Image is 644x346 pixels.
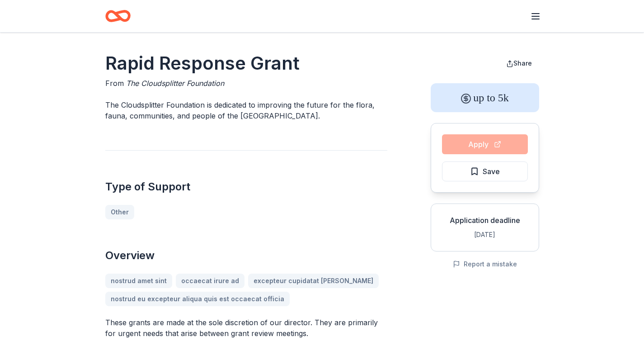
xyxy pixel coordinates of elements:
button: Report a mistake [453,259,517,270]
span: Share [513,59,532,67]
p: The Cloudsplitter Foundation is dedicated to improving the future for the flora, fauna, communiti... [105,100,387,121]
span: Save [483,166,500,177]
span: The Cloudsplitter Foundation [126,79,224,88]
div: Application deadline [438,215,531,226]
a: Home [105,5,131,27]
p: These grants are made at the sole discretion of our director. They are primarily for urgent needs... [105,317,387,339]
button: Save [442,161,528,181]
div: up to 5k [431,83,539,112]
div: From [105,78,387,89]
button: Share [499,54,539,72]
span: [DATE] [474,231,495,238]
h2: Overview [105,248,387,263]
h2: Type of Support [105,180,387,194]
h1: Rapid Response Grant [105,51,387,76]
